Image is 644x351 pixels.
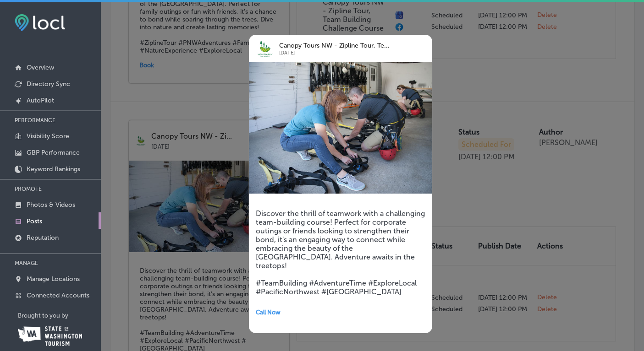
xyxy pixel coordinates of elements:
[256,39,274,58] img: logo
[27,64,54,71] p: Overview
[15,14,65,31] img: fda3e92497d09a02dc62c9cd864e3231.png
[18,312,101,319] p: Brought to you by
[27,234,59,242] p: Reputation
[279,42,407,49] p: Canopy Tours NW - Zipline Tour, Te...
[279,49,407,57] p: [DATE]
[27,201,75,209] p: Photos & Videos
[27,217,42,225] p: Posts
[256,209,425,296] h5: Discover the thrill of teamwork with a challenging team-building course! Perfect for corporate ou...
[27,97,54,104] p: AutoPilot
[27,165,80,173] p: Keyword Rankings
[256,309,281,316] span: Call Now
[27,292,89,299] p: Connected Accounts
[249,62,432,194] img: 174472008290f2f392-6f83-456c-a6ba-c5e486b0a383_2020-10-15.jpg
[27,80,70,88] p: Directory Sync
[27,275,80,283] p: Manage Locations
[18,326,82,346] img: Washington Tourism
[27,132,69,140] p: Visibility Score
[27,149,80,157] p: GBP Performance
